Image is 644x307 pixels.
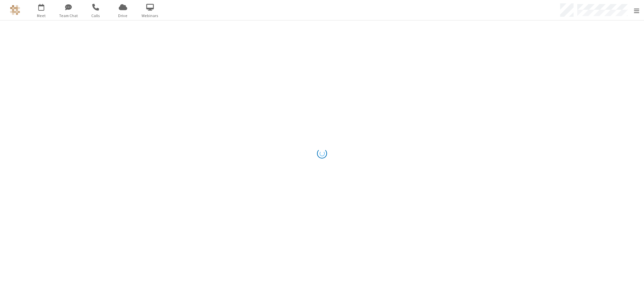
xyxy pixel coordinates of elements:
[83,13,108,19] span: Calls
[29,13,54,19] span: Meet
[110,13,136,19] span: Drive
[56,13,81,19] span: Team Chat
[138,13,163,19] span: Webinars
[10,5,20,15] img: QA Selenium DO NOT DELETE OR CHANGE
